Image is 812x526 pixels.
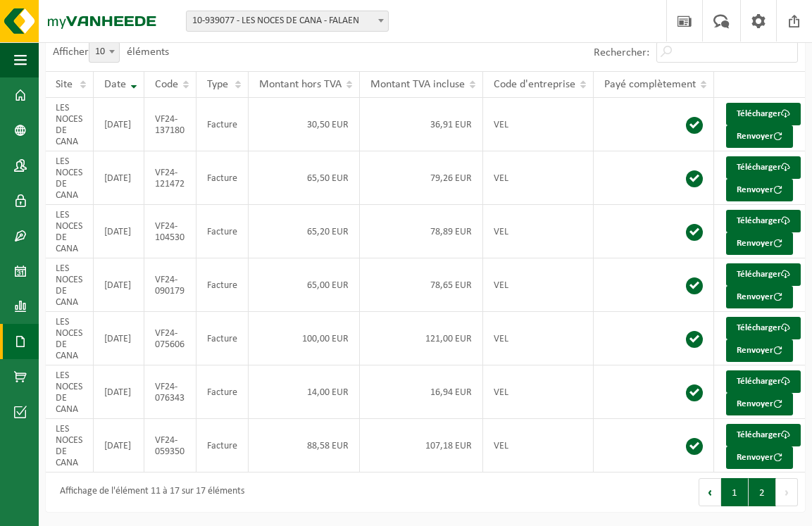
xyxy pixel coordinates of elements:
[360,258,483,312] td: 78,65 EUR
[483,258,594,312] td: VEL
[494,79,575,90] span: Code d'entreprise
[594,47,649,58] label: Rechercher:
[94,419,144,472] td: [DATE]
[53,480,244,505] div: Affichage de l'élément 11 à 17 sur 17 éléments
[187,11,388,31] span: 10-939077 - LES NOCES DE CANA - FALAEN
[94,205,144,258] td: [DATE]
[89,42,119,62] span: 10
[196,419,249,472] td: Facture
[45,205,94,258] td: LES NOCES DE CANA
[360,312,483,365] td: 121,00 EUR
[699,478,721,506] button: Previous
[249,312,360,365] td: 100,00 EUR
[360,98,483,151] td: 36,91 EUR
[259,79,342,90] span: Montant hors TVA
[45,419,94,472] td: LES NOCES DE CANA
[726,156,801,179] a: Télécharger
[726,370,801,393] a: Télécharger
[726,393,793,415] button: Renvoyer
[483,205,594,258] td: VEL
[249,205,360,258] td: 65,20 EUR
[144,205,196,258] td: VF24-104530
[94,312,144,365] td: [DATE]
[483,419,594,472] td: VEL
[483,98,594,151] td: VEL
[483,312,594,365] td: VEL
[360,151,483,205] td: 79,26 EUR
[45,258,94,312] td: LES NOCES DE CANA
[726,317,801,339] a: Télécharger
[144,151,196,205] td: VF24-121472
[249,419,360,472] td: 88,58 EUR
[45,98,94,151] td: LES NOCES DE CANA
[196,151,249,205] td: Facture
[249,98,360,151] td: 30,50 EUR
[144,365,196,419] td: VF24-076343
[726,210,801,232] a: Télécharger
[45,151,94,205] td: LES NOCES DE CANA
[196,312,249,365] td: Facture
[186,11,389,32] span: 10-939077 - LES NOCES DE CANA - FALAEN
[726,103,801,125] a: Télécharger
[155,79,178,90] span: Code
[196,365,249,419] td: Facture
[45,365,94,419] td: LES NOCES DE CANA
[726,179,793,201] button: Renvoyer
[360,205,483,258] td: 78,89 EUR
[249,151,360,205] td: 65,50 EUR
[249,258,360,312] td: 65,00 EUR
[726,424,801,446] a: Télécharger
[726,232,793,255] button: Renvoyer
[144,98,196,151] td: VF24-137180
[196,98,249,151] td: Facture
[726,263,801,286] a: Télécharger
[721,478,749,506] button: 1
[483,151,594,205] td: VEL
[196,205,249,258] td: Facture
[726,446,793,469] button: Renvoyer
[53,46,169,58] label: Afficher éléments
[94,258,144,312] td: [DATE]
[94,151,144,205] td: [DATE]
[483,365,594,419] td: VEL
[726,125,793,148] button: Renvoyer
[207,79,228,90] span: Type
[89,42,120,63] span: 10
[104,79,126,90] span: Date
[726,339,793,362] button: Renvoyer
[45,312,94,365] td: LES NOCES DE CANA
[776,478,798,506] button: Next
[144,312,196,365] td: VF24-075606
[360,365,483,419] td: 16,94 EUR
[196,258,249,312] td: Facture
[749,478,776,506] button: 2
[94,98,144,151] td: [DATE]
[56,79,73,90] span: Site
[144,419,196,472] td: VF24-059350
[604,79,696,90] span: Payé complètement
[726,286,793,308] button: Renvoyer
[249,365,360,419] td: 14,00 EUR
[360,419,483,472] td: 107,18 EUR
[144,258,196,312] td: VF24-090179
[94,365,144,419] td: [DATE]
[370,79,465,90] span: Montant TVA incluse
